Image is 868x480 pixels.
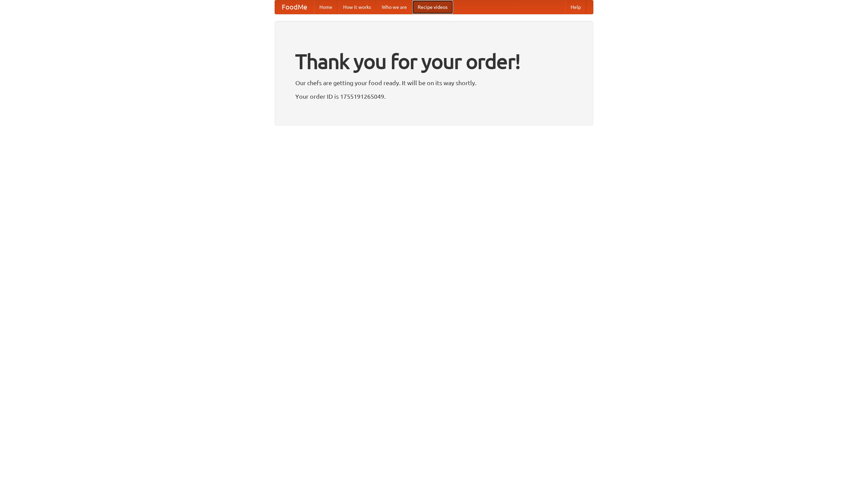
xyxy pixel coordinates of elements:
h1: Thank you for your order! [295,45,573,78]
p: Our chefs are getting your food ready. It will be on its way shortly. [295,78,573,88]
a: Home [314,0,338,14]
p: Your order ID is 1755191265049. [295,91,573,101]
a: Help [565,0,586,14]
a: Recipe videos [412,0,453,14]
a: How it works [338,0,376,14]
a: Who we are [376,0,412,14]
a: FoodMe [275,0,314,14]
